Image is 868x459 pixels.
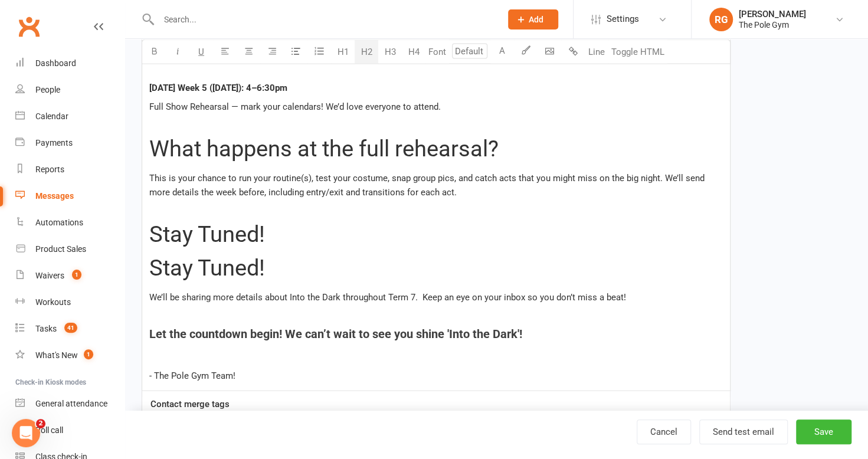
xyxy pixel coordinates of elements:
div: [PERSON_NAME] [739,9,806,19]
input: Default [452,43,487,58]
iframe: Intercom live chat [12,419,40,447]
div: Automations [35,218,83,227]
span: 1 [84,349,93,359]
button: Save [796,419,851,444]
button: Toggle HTML [608,40,667,63]
span: Let the countdown begin! We can’t wait to see you shine 'Into the Dark'! [149,327,522,341]
button: Line [585,40,608,63]
div: Product Sales [35,244,86,254]
span: U [198,46,204,57]
a: Workouts [15,289,125,316]
div: Tasks [35,324,57,333]
div: RG [709,8,733,31]
button: A [490,40,514,63]
div: The Pole Gym [739,19,806,30]
span: What happens at the full rehearsal? [149,136,499,162]
input: Search... [155,11,493,28]
label: Contact merge tags [150,397,230,411]
span: Stay Tuned! [149,255,265,281]
a: Automations [15,209,125,236]
a: General attendance kiosk mode [15,391,125,417]
a: Cancel [637,419,691,444]
span: - The Pole Gym Team! [149,371,235,381]
div: Reports [35,165,64,174]
span: 2 [36,419,45,428]
a: Payments [15,130,125,156]
span: This is your chance to run your routine(s), test your costume, snap group pics, and catch acts th... [149,173,707,198]
a: Roll call [15,417,125,444]
a: Product Sales [15,236,125,263]
a: Waivers 1 [15,263,125,289]
button: Send test email [699,419,788,444]
div: Waivers [35,271,64,280]
span: Add [529,15,543,24]
a: What's New1 [15,342,125,369]
button: H1 [331,40,355,63]
button: Font [425,40,449,63]
div: General attendance [35,399,107,408]
div: Calendar [35,112,68,121]
span: [DATE] Week 5 ([DATE]): 4–6:30pm [149,83,287,93]
button: Add [508,9,558,29]
a: Clubworx [14,12,44,41]
span: We’ll be sharing more details about Into the Dark throughout Term 7. Keep an eye on your inbox so... [149,292,626,303]
a: People [15,77,125,103]
span: Full Show Rehearsal — mark your calendars! We’d love everyone to attend. [149,101,441,112]
span: Stay Tuned! [149,221,265,247]
a: Messages [15,183,125,209]
a: Reports [15,156,125,183]
button: H2 [355,40,378,63]
div: Dashboard [35,58,76,68]
a: Dashboard [15,50,125,77]
div: Payments [35,138,73,147]
button: H4 [402,40,425,63]
a: Calendar [15,103,125,130]
div: What's New [35,350,78,360]
span: 1 [72,270,81,280]
div: Roll call [35,425,63,435]
div: Messages [35,191,74,201]
span: 41 [64,323,77,333]
span: Settings [607,6,639,32]
button: H3 [378,40,402,63]
div: Workouts [35,297,71,307]
div: People [35,85,60,94]
button: U [189,40,213,63]
a: Tasks 41 [15,316,125,342]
